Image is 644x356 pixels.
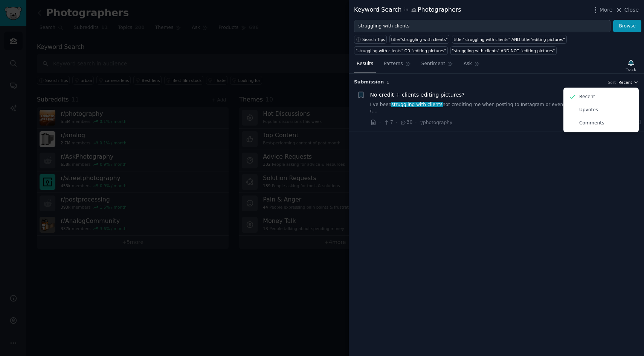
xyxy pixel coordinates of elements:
[354,46,448,55] a: "struggling with clients" OR "editing pictures"
[354,58,376,73] a: Results
[450,46,557,55] a: "struggling with clients" AND NOT "editing pictures"
[354,5,461,15] div: Keyword Search Photographers
[600,6,613,14] span: More
[354,35,387,44] button: Search Tips
[421,61,445,67] span: Sentiment
[461,58,482,73] a: Ask
[452,48,555,53] div: "struggling with clients" AND NOT "editing pictures"
[391,102,443,107] span: struggling with clients
[404,7,408,14] span: in
[379,118,381,126] span: ·
[454,37,565,42] div: title:"struggling with clients" AND title:"editing pictures"
[391,37,448,42] div: title:"struggling with clients"
[592,6,613,14] button: More
[613,20,641,33] button: Browse
[381,58,413,73] a: Patterns
[354,20,610,33] input: Try a keyword related to your business
[623,58,639,73] button: Track
[626,67,636,72] div: Track
[419,58,456,73] a: Sentiment
[396,118,397,126] span: ·
[608,80,616,85] div: Sort
[354,79,384,86] span: Submission
[615,6,639,14] button: Close
[384,61,403,67] span: Patterns
[415,118,417,126] span: ·
[400,119,412,126] span: 30
[452,35,566,44] a: title:"struggling with clients" AND title:"editing pictures"
[370,101,642,115] a: I’ve beenstruggling with clientsnot crediting me when posting to Instagram or even Facebook. It’s...
[579,107,598,114] p: Upvotes
[370,91,465,99] a: No credit + clients editing pictures?
[362,37,385,42] span: Search Tips
[357,61,373,67] span: Results
[464,61,472,67] span: Ask
[618,80,632,85] span: Recent
[383,119,393,126] span: 7
[389,35,449,44] a: title:"struggling with clients"
[386,80,389,85] span: 1
[356,48,446,53] div: "struggling with clients" OR "editing pictures"
[624,6,639,14] span: Close
[579,94,595,100] p: Recent
[618,80,639,85] button: Recent
[420,120,453,125] span: r/photography
[579,120,604,127] p: Comments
